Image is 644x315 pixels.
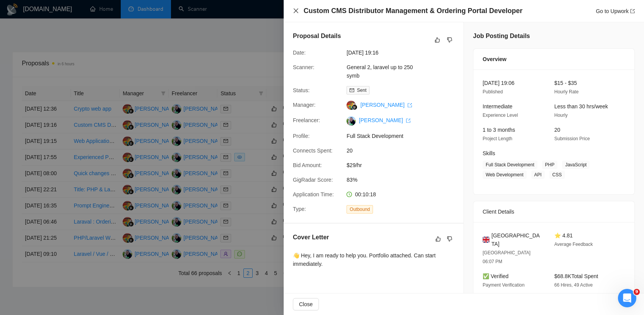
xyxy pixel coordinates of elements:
span: Web Development [483,171,527,179]
span: Intermediate [483,103,513,109]
span: 00:10:18 [355,191,376,197]
a: Go to Upworkexport [596,8,635,14]
h5: Proposal Details [293,31,341,41]
button: Close [293,8,299,14]
span: mail [350,88,354,93]
span: Overview [483,55,506,63]
div: Client Details [483,201,625,222]
span: CSS [549,171,565,179]
a: General 2, laravel up to 250 symb [347,64,413,79]
span: export [406,118,411,123]
button: like [433,35,442,45]
span: Hourly Rate [554,89,578,94]
span: JavaScript [562,161,590,169]
button: dislike [445,234,454,244]
span: close [293,8,299,14]
div: 👋 Hey, I am ready to help you. Portfolio attached. Can start immediately. [293,251,454,268]
span: Full Stack Development [483,161,537,169]
a: [PERSON_NAME] export [360,102,412,108]
span: Manager: [293,102,315,108]
button: like [434,234,443,244]
span: like [435,37,440,43]
span: 1 to 3 months [483,127,515,133]
span: Sent [357,88,366,93]
span: Published [483,89,503,94]
span: [DATE] 19:16 [347,48,462,57]
span: PHP [542,161,558,169]
span: ✅ Verified [483,273,509,279]
span: $15 - $35 [554,80,577,86]
span: [GEOGRAPHIC_DATA] 06:07 PM [483,250,531,264]
span: Scanner: [293,64,314,70]
span: 83% [347,176,462,184]
span: Freelancer: [293,117,320,123]
span: Submission Price [554,136,590,141]
span: Project Length [483,136,512,141]
h5: Job Posting Details [473,31,530,41]
iframe: Intercom live chat [618,289,636,307]
span: Close [299,300,313,308]
span: Payment Verification [483,282,524,288]
span: 66 Hires, 49 Active [554,282,593,288]
span: $68.8K Total Spent [554,273,598,279]
span: dislike [447,236,452,242]
span: Application Time: [293,191,334,197]
span: Type: [293,206,306,212]
span: Bid Amount: [293,162,322,168]
span: Profile: [293,133,310,139]
h4: Custom CMS Distributor Management & Ordering Portal Developer [304,6,522,16]
span: Skills [483,150,495,156]
span: Average Feedback [554,242,593,247]
span: Experience Level [483,113,518,118]
span: API [531,171,545,179]
span: ⭐ 4.81 [554,232,573,239]
span: GigRadar Score: [293,177,333,183]
span: Hourly [554,113,568,118]
img: gigradar-bm.png [352,104,357,110]
span: Connects Spent: [293,148,333,154]
span: Status: [293,87,310,93]
a: [PERSON_NAME] export [359,117,411,123]
span: export [630,9,635,13]
h5: Cover Letter [293,233,329,242]
button: Close [293,298,319,310]
span: 20 [554,127,560,133]
img: 🇬🇧 [483,235,490,244]
span: 20 [347,146,462,155]
span: like [435,236,441,242]
span: [DATE] 19:06 [483,80,514,86]
span: Full Stack Development [347,132,462,140]
span: Outbound [347,205,373,214]
span: export [407,103,412,108]
span: Date: [293,50,306,56]
span: [GEOGRAPHIC_DATA] [491,231,542,248]
img: c1wb4Avu8h9cNp1h_fzU5_O9FXAWCBY7M3KOGlKb5jvdE9PnBFOxb8A4I01Tw_BuMe [347,116,356,126]
span: $29/hr [347,161,462,169]
span: Less than 30 hrs/week [554,103,608,109]
span: 9 [634,289,640,295]
span: clock-circle [347,192,352,197]
span: dislike [447,37,452,43]
button: dislike [445,35,454,45]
